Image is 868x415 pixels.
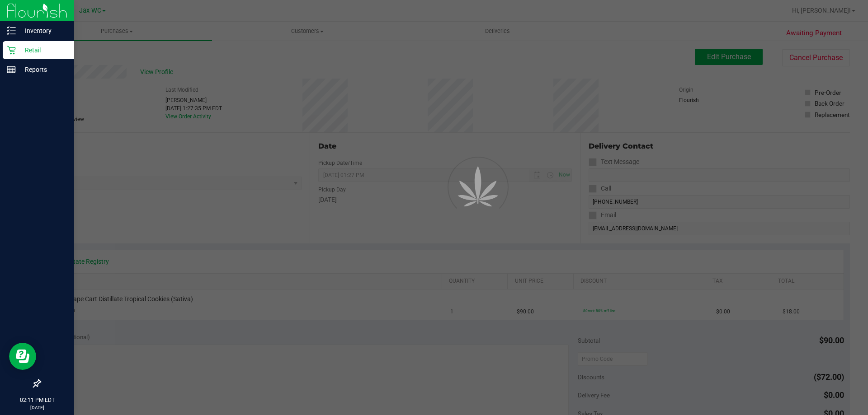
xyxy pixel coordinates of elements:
inline-svg: Retail [7,46,16,55]
p: Inventory [16,25,70,36]
inline-svg: Inventory [7,26,16,35]
p: Retail [16,45,70,56]
inline-svg: Reports [7,65,16,74]
iframe: Resource center [9,343,36,370]
p: [DATE] [4,404,70,411]
p: 02:11 PM EDT [4,396,70,404]
p: Reports [16,64,70,75]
